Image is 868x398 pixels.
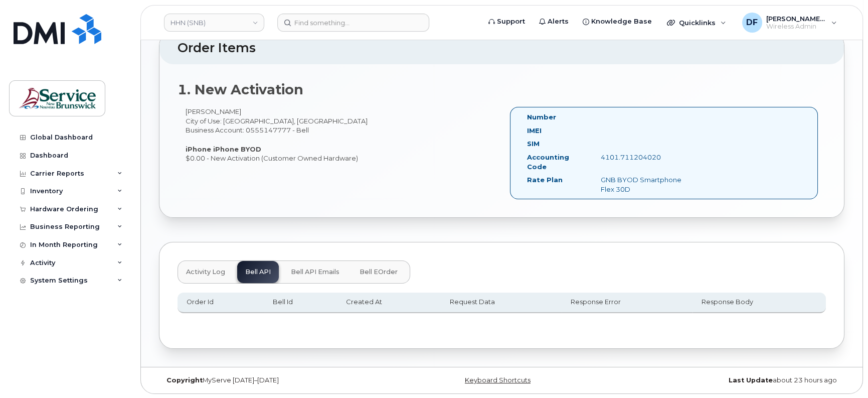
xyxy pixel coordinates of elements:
div: MyServe [DATE]–[DATE] [159,376,388,384]
th: Response Body [692,293,826,313]
div: 4101.711204020 [593,153,697,162]
th: Created At [337,293,441,313]
a: Knowledge Base [576,12,659,32]
span: Wireless Admin [766,23,826,31]
label: Accounting Code [527,153,586,171]
strong: 1. New Activation [178,81,303,98]
label: Number [527,112,556,122]
a: Alerts [532,12,576,32]
span: Support [497,17,525,27]
span: Bell API Emails [291,268,339,276]
a: HHN (SNB) [164,14,264,32]
strong: Last Update [729,376,773,384]
a: Support [481,12,532,32]
div: Quicklinks [660,13,733,33]
strong: Copyright [166,376,203,384]
span: Bell eOrder [360,268,398,276]
span: Knowledge Base [591,17,652,27]
th: Bell Id [264,293,337,313]
strong: iPhone iPhone BYOD [186,145,261,153]
h2: Order Items [178,41,826,55]
label: Rate Plan [527,175,563,185]
input: Find something... [277,14,429,32]
div: GNB BYOD Smartphone Flex 30D [593,175,697,194]
span: Activity Log [186,268,225,276]
a: Keyboard Shortcuts [465,376,531,384]
span: [PERSON_NAME] (SNB) [766,15,826,23]
th: Response Error [562,293,692,313]
div: [PERSON_NAME] City of Use: [GEOGRAPHIC_DATA], [GEOGRAPHIC_DATA] Business Account: 0555147777 - Be... [178,107,502,163]
th: Request Data [441,293,562,313]
label: SIM [527,139,540,149]
th: Order Id [178,293,264,313]
div: about 23 hours ago [616,376,844,384]
span: Alerts [548,17,569,27]
span: DF [746,17,758,29]
span: Quicklinks [679,19,716,27]
div: Doiron, Frederic (SNB) [735,13,844,33]
label: IMEI [527,126,542,136]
